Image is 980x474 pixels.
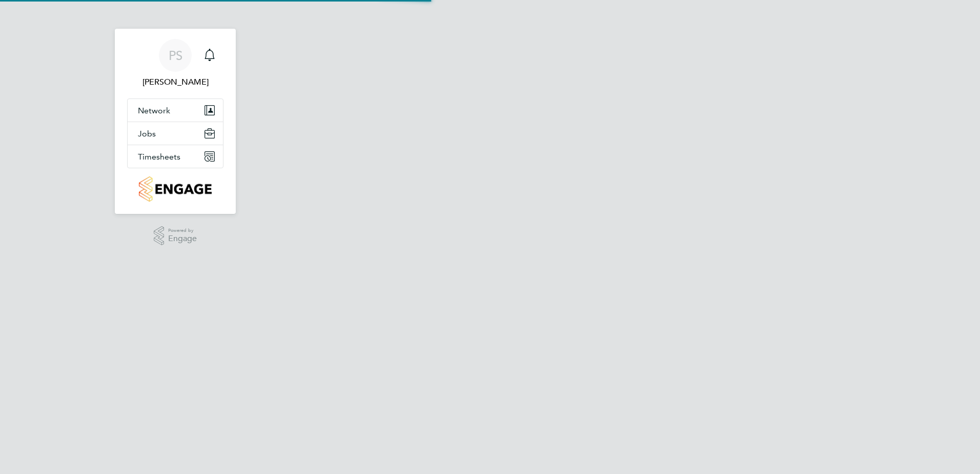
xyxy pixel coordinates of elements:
[127,76,223,88] span: Paul Stern
[169,49,182,62] span: PS
[138,129,156,139] span: Jobs
[128,122,223,145] button: Jobs
[168,234,197,243] span: Engage
[154,226,197,246] a: Powered byEngage
[115,29,236,214] nav: Main navigation
[127,176,223,202] a: Go to home page
[127,39,223,88] a: PS[PERSON_NAME]
[138,152,180,162] span: Timesheets
[168,226,197,235] span: Powered by
[139,176,211,202] img: countryside-properties-logo-retina.png
[128,145,223,168] button: Timesheets
[128,99,223,122] button: Network
[138,106,170,115] span: Network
